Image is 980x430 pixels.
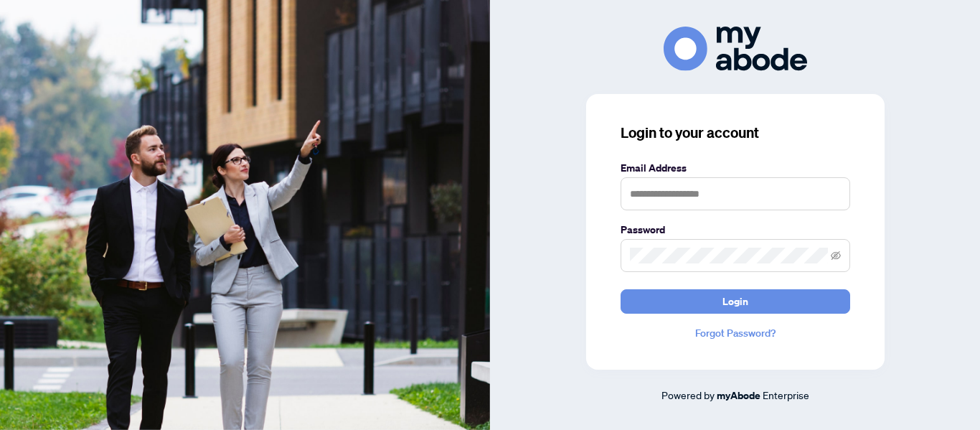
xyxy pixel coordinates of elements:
a: Forgot Password? [621,325,850,341]
button: Login [621,289,850,314]
h3: Login to your account [621,123,850,143]
span: Enterprise [763,388,809,401]
label: Password [621,222,850,238]
span: Login [722,290,748,313]
span: eye-invisible [831,251,841,261]
span: Powered by [661,388,715,401]
a: myAbode [717,388,760,403]
label: Email Address [621,160,850,176]
img: ma-logo [664,27,807,70]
